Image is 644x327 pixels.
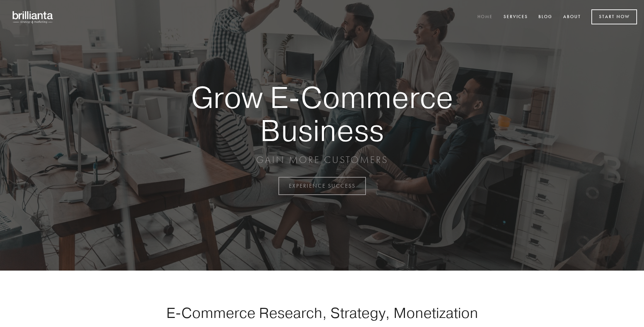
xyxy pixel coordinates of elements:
h1: E-Commerce Research, Strategy, Monetization [144,304,500,321]
a: Home [473,11,497,23]
a: Blog [534,11,557,23]
a: Start Now [591,9,637,24]
strong: Grow E-Commerce Business [167,81,477,147]
a: About [559,11,585,23]
p: GAIN MORE CUSTOMERS [167,154,477,166]
a: Services [499,11,532,23]
img: brillianta - research, strategy, marketing [7,7,59,27]
a: EXPERIENCE SUCCESS [278,177,366,195]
